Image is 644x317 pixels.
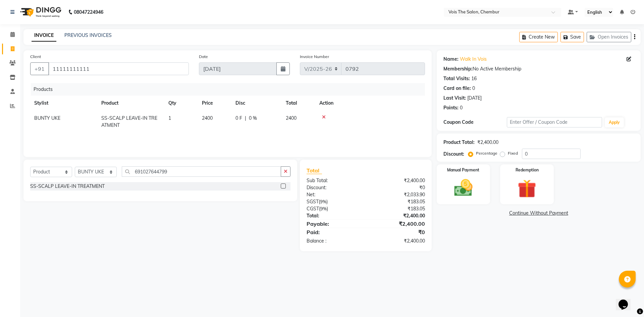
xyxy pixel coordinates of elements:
[282,96,315,111] th: Total
[366,205,430,212] div: ₹183.05
[48,62,189,75] input: Search by Name/Mobile/Email/Code
[302,212,366,219] div: Total:
[438,210,639,217] a: Continue Without Payment
[198,96,231,111] th: Price
[101,115,157,128] span: SS-SCALP LEAVE-IN TREATMENT
[560,32,584,42] button: Save
[443,85,471,92] div: Card on file:
[472,85,475,92] div: 0
[366,237,430,245] div: ₹2,400.00
[34,115,60,121] span: BUNTY UKE
[460,104,463,111] div: 0
[235,115,242,122] span: 0 F
[245,115,246,122] span: |
[471,75,477,82] div: 16
[508,150,518,156] label: Fixed
[516,167,539,173] label: Redemption
[366,220,430,228] div: ₹2,400.00
[97,96,164,111] th: Product
[605,117,624,127] button: Apply
[300,54,329,60] label: Invoice Number
[366,191,430,198] div: ₹2,033.90
[587,32,631,42] button: Open Invoices
[286,115,297,121] span: 2400
[366,228,430,236] div: ₹0
[302,191,366,198] div: Net:
[366,184,430,191] div: ₹0
[32,30,56,42] a: INVOICE
[302,237,366,245] div: Balance :
[512,177,542,200] img: _gift.svg
[168,115,171,121] span: 1
[448,177,479,199] img: _cash.svg
[30,96,97,111] th: Stylist
[202,115,213,121] span: 2400
[307,167,322,174] span: Total
[616,290,637,310] iframe: chat widget
[507,117,602,127] input: Enter Offer / Coupon Code
[443,151,464,158] div: Discount:
[302,220,366,228] div: Payable:
[302,205,366,212] div: ( )
[64,32,112,38] a: PREVIOUS INVOICES
[122,166,281,177] input: Search or Scan
[31,83,430,96] div: Products
[443,119,507,126] div: Coupon Code
[30,183,105,190] div: SS-SCALP LEAVE-IN TREATMENT
[249,115,257,122] span: 0 %
[164,96,198,111] th: Qty
[519,32,558,42] button: Create New
[302,228,366,236] div: Paid:
[366,212,430,219] div: ₹2,400.00
[74,3,103,21] b: 08047224946
[320,206,327,211] span: 9%
[447,167,479,173] label: Manual Payment
[366,198,430,205] div: ₹183.05
[307,199,319,205] span: SGST
[460,56,487,63] a: Walk In Vois
[320,199,326,204] span: 9%
[366,177,430,184] div: ₹2,400.00
[477,139,498,146] div: ₹2,400.00
[476,150,497,156] label: Percentage
[443,95,466,102] div: Last Visit:
[302,198,366,205] div: ( )
[302,177,366,184] div: Sub Total:
[30,62,49,75] button: +91
[17,3,63,21] img: logo
[30,54,41,60] label: Client
[443,75,470,82] div: Total Visits:
[315,96,425,111] th: Action
[302,184,366,191] div: Discount:
[307,206,319,212] span: CGST
[443,65,634,72] div: No Active Membership
[443,65,473,72] div: Membership:
[443,104,459,111] div: Points:
[443,139,475,146] div: Product Total:
[199,54,208,60] label: Date
[443,56,459,63] div: Name:
[467,95,482,102] div: [DATE]
[231,96,282,111] th: Disc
